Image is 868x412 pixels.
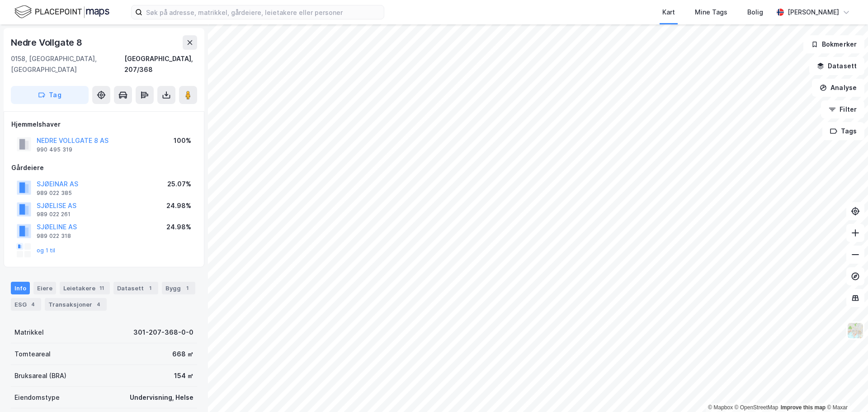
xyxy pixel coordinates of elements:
div: Transaksjoner [45,298,107,311]
div: Tomteareal [14,349,51,360]
div: Hjemmelshaver [11,119,197,130]
div: 24.98% [166,222,191,232]
div: Kontrollprogram for chat [823,369,868,412]
div: Undervisning, Helse [130,392,193,403]
div: 154 ㎡ [174,370,193,381]
div: 1 [183,284,192,293]
img: logo.f888ab2527a4732fd821a326f86c7f29.svg [14,4,109,20]
a: Improve this map [781,404,826,411]
div: 301-207-368-0-0 [133,327,193,338]
button: Bokmerker [803,35,864,53]
div: 990 495 319 [37,146,72,153]
div: 4 [94,300,103,309]
div: Leietakere [60,282,110,294]
button: Datasett [809,57,864,75]
div: Matrikkel [14,327,44,338]
div: ESG [11,298,41,311]
div: [PERSON_NAME] [788,7,839,18]
div: Eiendomstype [14,392,60,403]
input: Søk på adresse, matrikkel, gårdeiere, leietakere eller personer [142,5,384,19]
div: 989 022 385 [37,189,72,197]
div: Gårdeiere [11,162,197,173]
div: Eiere [33,282,56,294]
div: Datasett [113,282,158,294]
div: 4 [28,300,38,309]
iframe: Chat Widget [823,369,868,412]
a: OpenStreetMap [735,404,778,411]
div: Bolig [747,7,763,18]
div: Mine Tags [695,7,727,18]
button: Tag [11,86,89,104]
button: Filter [821,100,864,118]
div: 1 [146,284,155,293]
div: 989 022 261 [37,211,71,218]
button: Analyse [812,79,864,97]
div: 24.98% [166,200,191,211]
div: 989 022 318 [37,232,71,240]
div: 11 [97,284,106,293]
div: Bruksareal (BRA) [14,370,66,381]
div: 25.07% [167,179,191,189]
button: Tags [822,122,864,140]
div: 100% [174,135,191,146]
div: Kart [662,7,675,18]
div: Nedre Vollgate 8 [11,35,84,50]
div: [GEOGRAPHIC_DATA], 207/368 [124,53,197,75]
img: Z [847,322,864,339]
a: Mapbox [708,404,733,411]
div: 0158, [GEOGRAPHIC_DATA], [GEOGRAPHIC_DATA] [11,53,124,75]
div: 668 ㎡ [172,349,193,360]
div: Bygg [162,282,195,294]
div: Info [11,282,30,294]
